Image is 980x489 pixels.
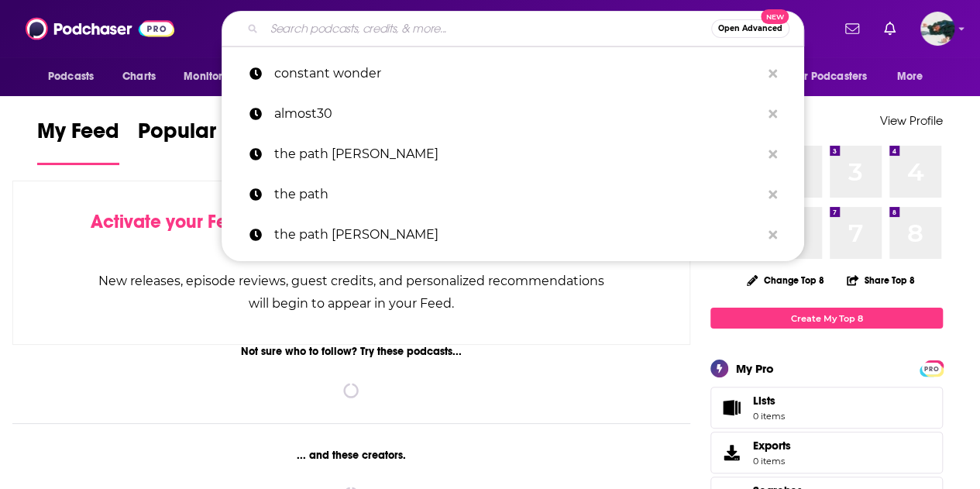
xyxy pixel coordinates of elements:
[12,345,690,358] div: Not sure who to follow? Try these podcasts...
[122,66,156,88] span: Charts
[920,12,954,46] img: User Profile
[274,94,761,134] p: almost30
[37,118,119,153] span: My Feed
[753,439,791,453] span: Exports
[222,215,804,255] a: the path [PERSON_NAME]
[920,12,954,46] span: Logged in as fsg.publicity
[222,53,804,94] a: constant wonder
[753,394,775,408] span: Lists
[897,66,923,88] span: More
[274,174,761,215] p: the path
[91,270,612,315] div: New releases, episode reviews, guest credits, and personalized recommendations will begin to appe...
[710,387,943,429] a: Lists
[846,265,916,295] button: Share Top 8
[886,62,943,91] button: open menu
[710,432,943,474] a: Exports
[274,53,761,94] p: constant wonder
[711,19,789,38] button: Open AdvancedNew
[922,363,940,374] span: PRO
[26,14,174,43] img: Podchaser - Follow, Share and Rate Podcasts
[222,174,804,215] a: the path
[222,134,804,174] a: the path [PERSON_NAME]
[112,62,165,91] a: Charts
[12,449,690,462] div: ... and these creators.
[91,210,249,233] span: Activate your Feed
[793,66,867,88] span: For Podcasters
[48,66,94,88] span: Podcasts
[91,211,612,256] div: by following Podcasts, Creators, Lists, and other Users!
[753,411,785,422] span: 0 items
[274,134,761,174] p: the path roslansky
[138,118,270,153] span: Popular Feed
[37,118,119,165] a: My Feed
[184,66,239,88] span: Monitoring
[274,215,761,255] p: the path ryan roslanksy
[716,397,747,418] span: Lists
[222,94,804,134] a: almost30
[761,9,789,24] span: New
[138,118,270,165] a: Popular Feed
[878,15,902,42] a: Show notifications dropdown
[37,62,114,91] button: open menu
[753,456,791,467] span: 0 items
[839,15,865,42] a: Show notifications dropdown
[782,62,889,91] button: open menu
[880,113,943,128] a: View Profile
[736,361,774,376] div: My Pro
[718,25,782,33] span: Open Advanced
[738,270,834,290] button: Change Top 8
[710,308,943,329] a: Create My Top 8
[264,16,711,41] input: Search podcasts, credits, & more...
[716,442,747,463] span: Exports
[922,362,940,374] a: PRO
[920,12,954,46] button: Show profile menu
[173,62,259,91] button: open menu
[753,394,785,408] span: Lists
[222,11,804,46] div: Search podcasts, credits, & more...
